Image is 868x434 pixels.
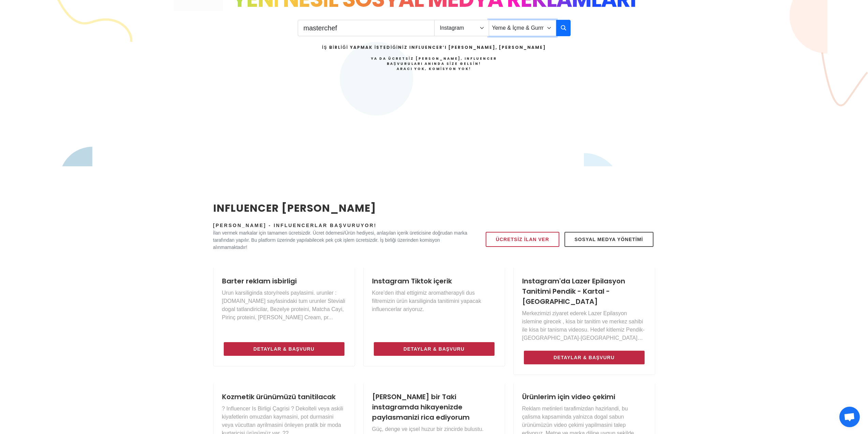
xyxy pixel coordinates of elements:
[522,309,646,342] p: Merkezimizi ziyaret ederek Lazer Epilasyon islemine girecek , kisa bir tanitim ve merkez sahibi i...
[298,20,435,36] input: Search
[524,351,645,364] a: Detaylar & Başvuru
[322,56,546,71] h4: Ya da Ücretsiz [PERSON_NAME], Influencer Başvuruları Anında Size Gelsin!
[222,289,346,322] p: Urun karsiliginda story/reels paylasimi. urunler : [DOMAIN_NAME] sayfasindaki tum urunler Stevial...
[839,407,860,427] a: Açık sohbet
[213,200,468,216] h2: INFLUENCER [PERSON_NAME]
[222,276,297,286] a: Barter reklam isbirligi
[213,223,377,228] span: [PERSON_NAME] - Influencerlar Başvuruyor!
[372,276,452,286] a: Instagram Tiktok içerik
[554,353,615,362] span: Detaylar & Başvuru
[486,232,559,247] a: Ücretsiz İlan Ver
[397,66,472,71] strong: Aracı Yok, Komisyon Yok!
[222,392,336,402] a: Kozmetik ürünümüzü tanitilacak
[213,229,468,251] p: İlan vermek markalar için tamamen ücretsizdir. Ücret ödemesi/Ürün hediyesi, anlaşılan içerik üret...
[322,44,546,51] h2: İş Birliği Yapmak İstediğiniz Influencer’ı [PERSON_NAME], [PERSON_NAME]
[253,345,314,353] span: Detaylar & Başvuru
[522,276,625,306] a: Instagram'da Lazer Epilasyon Tanitimi Pendik - Kartal - [GEOGRAPHIC_DATA]
[575,235,643,243] span: Sosyal Medya Yönetimi
[374,342,495,356] a: Detaylar & Başvuru
[372,289,496,313] p: Kore’den ithal ettigimiz aromatherapyli dus filtremizin ürün karsiliginda tanitimini yapacak infl...
[522,392,615,402] a: Ürünlerim için video çekimi
[224,342,344,356] a: Detaylar & Başvuru
[564,232,653,247] a: Sosyal Medya Yönetimi
[372,392,470,422] a: [PERSON_NAME] bir Taki instagramda hikayenizde paylasmanizi rica ediyorum
[403,345,465,353] span: Detaylar & Başvuru
[496,235,549,243] span: Ücretsiz İlan Ver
